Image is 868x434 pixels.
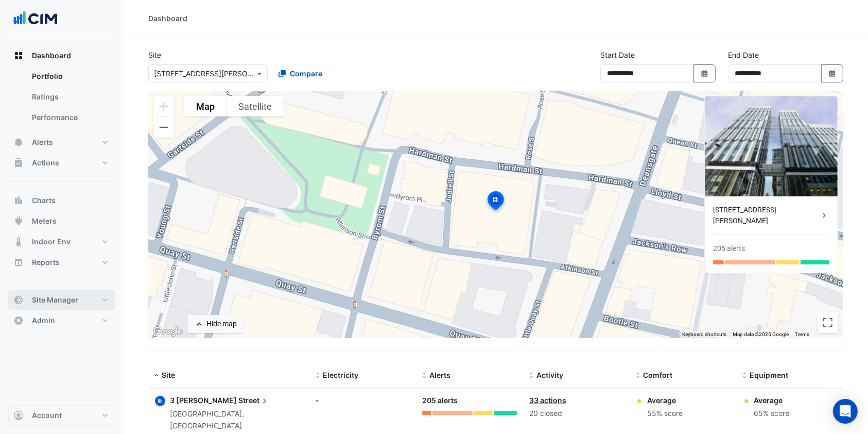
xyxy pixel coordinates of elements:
[13,295,24,305] app-icon: Site Manager
[227,96,284,116] button: Show satellite imagery
[24,66,115,87] a: Portfolio
[8,310,115,331] button: Admin
[600,49,635,60] label: Start Date
[8,45,115,66] button: Dashboard
[323,371,358,379] span: Electricity
[206,319,237,329] div: Hide map
[8,132,115,153] button: Alerts
[153,117,174,138] button: Zoom out
[647,395,683,406] div: Average
[290,68,322,79] span: Compare
[13,51,24,61] app-icon: Dashboard
[8,252,115,273] button: Reports
[32,51,71,61] span: Dashboard
[754,395,790,406] div: Average
[795,331,809,337] a: Terms (opens in new tab)
[828,69,837,78] fa-icon: Select Date
[8,66,115,132] div: Dashboard
[713,243,745,254] div: 205 alerts
[8,190,115,211] button: Charts
[728,49,759,60] label: End Date
[13,195,24,206] app-icon: Charts
[733,331,789,337] span: Map data ©2025 Google
[700,69,709,78] fa-icon: Select Date
[13,315,24,326] app-icon: Admin
[484,190,507,214] img: site-pin-selected.svg
[32,257,60,268] span: Reports
[536,371,563,379] span: Activity
[529,396,566,405] a: 33 actions
[184,96,227,116] button: Show street map
[8,290,115,310] button: Site Manager
[24,107,115,128] a: Performance
[833,399,858,424] div: Open Intercom Messenger
[32,137,53,147] span: Alerts
[32,410,62,421] span: Account
[429,371,450,379] span: Alerts
[272,64,329,82] button: Compare
[187,315,244,333] button: Hide map
[151,325,185,338] a: Open this area in Google Maps (opens a new window)
[148,49,161,60] label: Site
[8,405,115,426] button: Account
[32,216,57,226] span: Meters
[238,395,270,406] span: Street
[754,408,790,420] div: 65% score
[8,153,115,173] button: Actions
[162,371,175,379] span: Site
[647,408,683,420] div: 55% score
[643,371,672,379] span: Comfort
[24,87,115,107] a: Ratings
[151,325,185,338] img: Google
[13,158,24,168] app-icon: Actions
[148,13,187,24] div: Dashboard
[32,195,56,206] span: Charts
[818,312,838,333] button: Toggle fullscreen view
[13,137,24,147] app-icon: Alerts
[8,231,115,252] button: Indoor Env
[713,205,819,226] div: [STREET_ADDRESS][PERSON_NAME]
[705,96,838,196] img: 3 Hardman Street
[32,315,55,326] span: Admin
[316,395,410,406] div: -
[13,257,24,268] app-icon: Reports
[170,396,237,405] span: 3 [PERSON_NAME]
[170,408,303,432] div: [GEOGRAPHIC_DATA], [GEOGRAPHIC_DATA]
[32,237,71,247] span: Indoor Env
[422,395,516,407] div: 205 alerts
[750,371,789,379] span: Equipment
[13,216,24,226] app-icon: Meters
[32,295,78,305] span: Site Manager
[529,408,623,420] div: 20 closed
[32,158,59,168] span: Actions
[12,8,59,29] img: Company Logo
[13,237,24,247] app-icon: Indoor Env
[153,96,174,116] button: Zoom in
[8,211,115,231] button: Meters
[682,331,726,338] button: Keyboard shortcuts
